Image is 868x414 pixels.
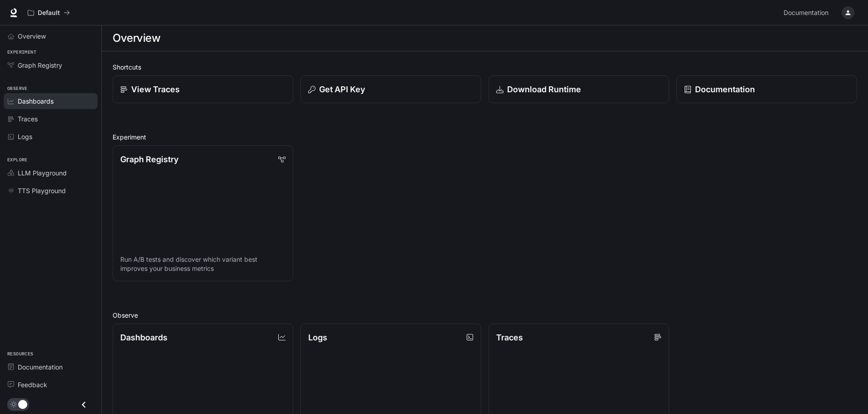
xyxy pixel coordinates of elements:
[24,4,74,22] button: All workspaces
[4,111,98,127] a: Traces
[18,380,47,389] span: Feedback
[18,362,63,372] span: Documentation
[676,75,857,103] a: Documentation
[18,60,62,70] span: Graph Registry
[784,7,829,19] span: Documentation
[4,93,98,109] a: Dashboards
[18,114,38,124] span: Traces
[4,57,98,73] a: Graph Registry
[488,75,669,103] a: Download Runtime
[113,29,160,47] h1: Overview
[18,186,66,195] span: TTS Playground
[18,31,46,41] span: Overview
[120,331,168,344] p: Dashboards
[18,399,27,409] span: Dark mode toggle
[113,310,857,320] h2: Observe
[74,395,94,414] button: Close drawer
[18,132,32,141] span: Logs
[120,255,286,273] p: Run A/B tests and discover which variant best improves your business metrics
[308,331,327,344] p: Logs
[319,83,365,95] p: Get API Key
[4,377,98,393] a: Feedback
[301,75,481,103] button: Get API Key
[496,331,523,344] p: Traces
[4,28,98,44] a: Overview
[695,83,755,95] p: Documentation
[18,168,67,178] span: LLM Playground
[113,145,293,281] a: Graph RegistryRun A/B tests and discover which variant best improves your business metrics
[4,359,98,375] a: Documentation
[507,83,581,95] p: Download Runtime
[113,132,857,142] h2: Experiment
[780,4,835,22] a: Documentation
[4,165,98,181] a: LLM Playground
[113,62,857,72] h2: Shortcuts
[120,153,178,165] p: Graph Registry
[4,129,98,145] a: Logs
[113,75,293,103] a: View Traces
[38,9,60,17] p: Default
[4,183,98,199] a: TTS Playground
[18,96,54,106] span: Dashboards
[131,83,180,95] p: View Traces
